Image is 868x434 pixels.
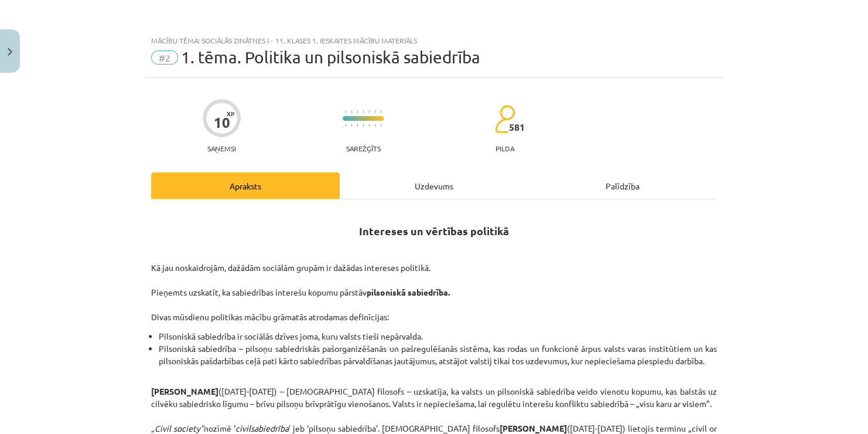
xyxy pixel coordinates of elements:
[368,110,370,113] img: icon-short-line-57e1e144782c952c97e751825c79c345078a6d821885a25fce030b3d8c18986b.svg
[367,287,450,297] strong: pilsoniskā sabiedrība.
[494,104,515,134] img: students-c634bb4e5e11cddfef0936a35e636f08e4e9abd3cc4e673bd6f9a4125e45ecb1.svg
[363,110,364,113] img: icon-short-line-57e1e144782c952c97e751825c79c345078a6d821885a25fce030b3d8c18986b.svg
[380,110,381,113] img: icon-short-line-57e1e144782c952c97e751825c79c345078a6d821885a25fce030b3d8c18986b.svg
[363,124,364,127] img: icon-short-line-57e1e144782c952c97e751825c79c345078a6d821885a25fce030b3d8c18986b.svg
[151,386,218,396] strong: [PERSON_NAME]
[8,48,12,56] img: icon-close-lesson-0947bae3869378f0d4975bcd49f059093ad1ed9edebbc8119c70593378902aed.svg
[151,50,178,65] span: #2
[345,110,346,113] img: icon-short-line-57e1e144782c952c97e751825c79c345078a6d821885a25fce030b3d8c18986b.svg
[374,110,375,113] img: icon-short-line-57e1e144782c952c97e751825c79c345078a6d821885a25fce030b3d8c18986b.svg
[227,110,234,117] span: XP
[203,144,241,152] p: Saņemsi
[374,124,375,127] img: icon-short-line-57e1e144782c952c97e751825c79c345078a6d821885a25fce030b3d8c18986b.svg
[151,423,204,433] em: „Civil society”
[151,36,717,45] div: Mācību tēma: Sociālās zinātnes i - 11. klases 1. ieskaites mācību materiāls
[500,423,567,433] strong: [PERSON_NAME]
[495,144,514,152] p: pilda
[528,172,717,199] div: Palīdzība
[151,262,717,323] p: Kā jau noskaidrojām, dažādām sociālām grupām ir dažādas intereses politikā. Pieņemts uzskatīt, ka...
[351,110,352,113] img: icon-short-line-57e1e144782c952c97e751825c79c345078a6d821885a25fce030b3d8c18986b.svg
[181,48,480,67] span: 1. tēma. Politika un pilsoniskā sabiedrība
[159,343,717,379] li: Pilsoniskā sabiedrība – pilsoņu sabiedriskās pašorganizēšanās un pašregulēšanās sistēma, kas roda...
[357,110,358,113] img: icon-short-line-57e1e144782c952c97e751825c79c345078a6d821885a25fce030b3d8c18986b.svg
[357,124,358,127] img: icon-short-line-57e1e144782c952c97e751825c79c345078a6d821885a25fce030b3d8c18986b.svg
[359,224,509,238] strong: Intereses un vērtības politikā
[368,124,370,127] img: icon-short-line-57e1e144782c952c97e751825c79c345078a6d821885a25fce030b3d8c18986b.svg
[351,124,352,127] img: icon-short-line-57e1e144782c952c97e751825c79c345078a6d821885a25fce030b3d8c18986b.svg
[380,124,381,127] img: icon-short-line-57e1e144782c952c97e751825c79c345078a6d821885a25fce030b3d8c18986b.svg
[345,124,346,127] img: icon-short-line-57e1e144782c952c97e751825c79c345078a6d821885a25fce030b3d8c18986b.svg
[340,172,528,199] div: Uzdevums
[159,330,717,343] li: Pilsoniskā sabiedrība ir sociālās dzīves joma, kuru valsts tieši nepārvalda.
[509,122,525,133] span: 581
[214,114,230,131] div: 10
[151,172,340,199] div: Apraksts
[235,423,289,433] em: civilsabiedrība
[346,144,381,152] p: Sarežģīts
